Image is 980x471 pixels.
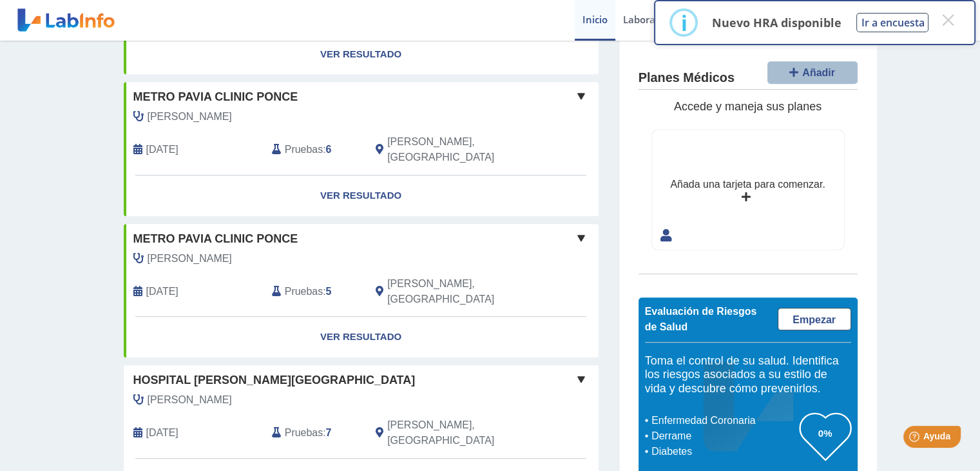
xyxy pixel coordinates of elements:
span: Ponce, PR [387,417,530,448]
b: 5 [326,286,332,297]
a: Ver Resultado [124,317,599,357]
a: Empezar [778,308,851,330]
span: Hospital [PERSON_NAME][GEOGRAPHIC_DATA] [133,372,416,389]
span: Pruebas [285,425,323,441]
span: Rivera Colon, Guireida [148,251,232,266]
p: Nuevo HRA disponible [711,15,841,30]
li: Derrame [648,428,800,444]
span: Añadir [802,67,835,78]
button: Close this dialog [936,8,959,32]
span: Pruebas [285,284,323,299]
button: Ir a encuesta [856,13,928,32]
h4: Planes Médicos [639,70,735,86]
h5: Toma el control de su salud. Identifica los riesgos asociados a su estilo de vida y descubre cómo... [645,354,851,396]
div: i [680,11,687,34]
span: Empezar [793,314,836,325]
b: 6 [326,144,332,155]
span: 2022-08-27 [146,142,178,157]
span: 2025-09-08 [146,425,178,441]
span: Pruebas [285,142,323,157]
div: Añada una tarjeta para comenzar. [670,177,825,192]
div: : [262,276,366,307]
button: Añadir [767,61,858,84]
span: 1899-12-30 [146,284,178,299]
iframe: Help widget launcher [865,421,966,457]
li: Diabetes [648,444,800,459]
a: Ver Resultado [124,34,599,75]
h3: 0% [800,425,851,441]
span: Accede y maneja sus planes [674,100,821,113]
span: Rivera Colon, Guireida [148,392,232,408]
span: Ponce, PR [387,134,530,165]
b: 7 [326,427,332,438]
span: Evaluación de Riesgos de Salud [645,306,757,332]
span: Ponce, PR [387,276,530,307]
li: Enfermedad Coronaria [648,413,800,428]
div: : [262,134,366,165]
span: Metro Pavia Clinic Ponce [133,88,298,106]
span: Rivera Colon, Guireida [148,109,232,125]
div: : [262,417,366,448]
a: Ver Resultado [124,175,599,216]
span: Metro Pavia Clinic Ponce [133,230,298,248]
